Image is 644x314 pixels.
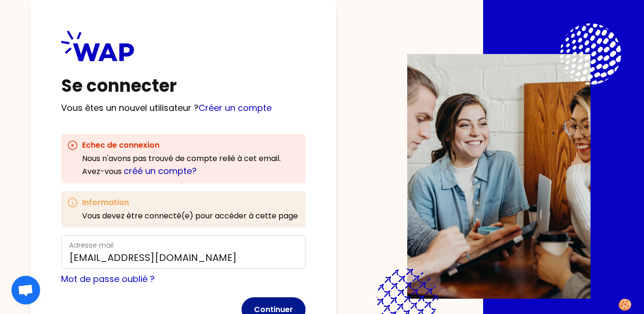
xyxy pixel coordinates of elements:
div: Ouvrir le chat [11,276,40,304]
h3: Echec de connexion [82,140,300,151]
p: Vous devez être connecté(e) pour accéder à cette page [82,210,298,222]
a: Mot de passe oublié ? [61,273,155,285]
a: Créer un compte [199,102,272,114]
label: Adresse mail [69,240,114,250]
p: Vous êtes un nouvel utilisateur ? [61,101,306,115]
a: créé un compte? [124,165,197,177]
img: Description [407,54,591,299]
div: Nous n'avons pas trouvé de compte relié à cet email . Avez-vous [82,153,300,178]
h1: Se connecter [61,76,306,96]
h3: Information [82,197,298,208]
